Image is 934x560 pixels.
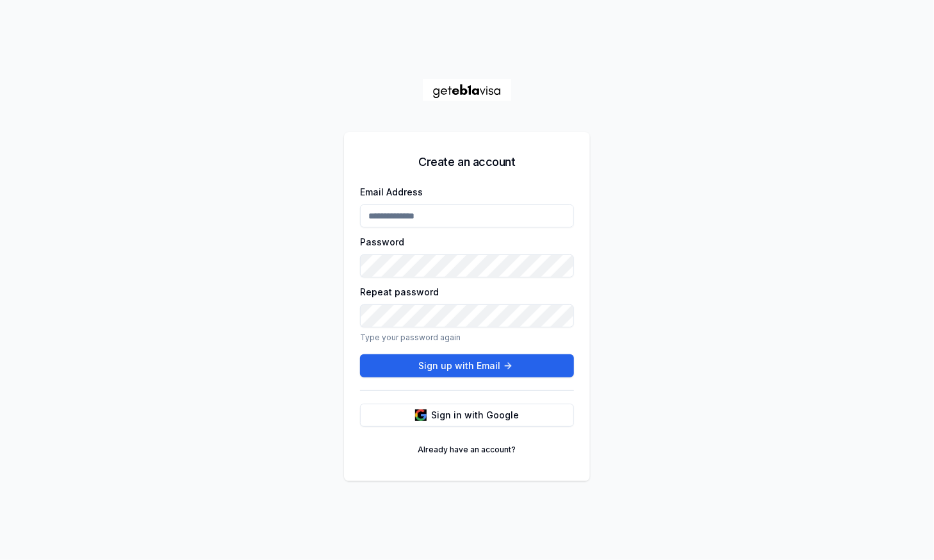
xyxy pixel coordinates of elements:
[418,153,515,171] h5: Create an account
[360,286,439,297] label: Repeat password
[360,236,404,247] label: Password
[360,186,423,197] label: Email Address
[360,354,574,377] button: Sign up with Email
[360,404,574,427] button: Sign in with Google
[360,333,574,348] p: Type your password again
[422,79,512,101] img: geteb1avisa logo
[415,409,427,421] img: google logo
[432,409,520,422] span: Sign in with Google
[411,440,524,460] a: Already have an account?
[422,79,512,101] a: Home Page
